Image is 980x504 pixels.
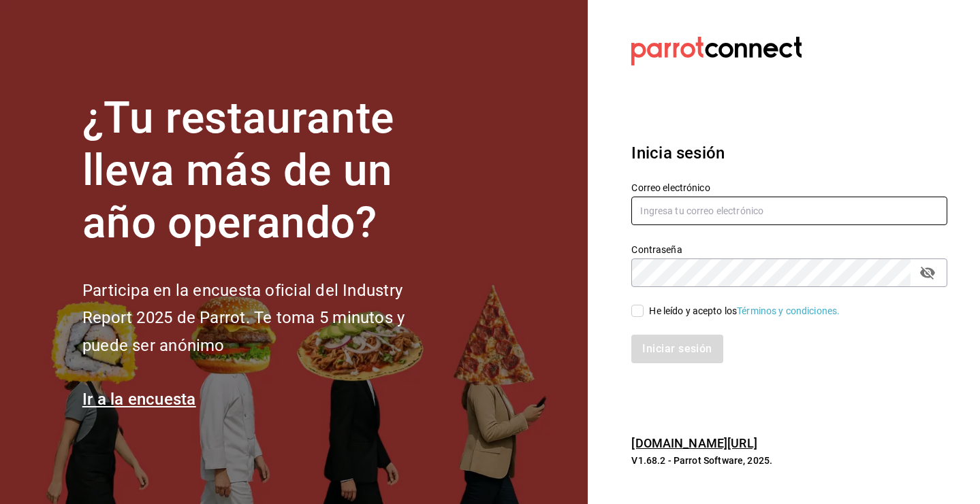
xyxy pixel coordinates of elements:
[631,454,947,467] p: V1.68.2 - Parrot Software, 2025.
[737,305,840,316] a: Términos y condiciones.
[82,93,450,249] h1: ¿Tu restaurante lleva más de un año operando?
[631,183,947,192] label: Correo electrónico
[631,436,757,450] a: [DOMAIN_NAME][URL]
[631,141,947,165] h3: Inicia sesión
[631,245,947,254] label: Contraseña
[631,197,947,225] input: Ingresa tu correo electrónico
[82,277,450,360] h2: Participa en la encuesta oficial del Industry Report 2025 de Parrot. Te toma 5 minutos y puede se...
[916,261,939,284] button: passwordField
[82,390,196,409] a: Ir a la encuesta
[649,304,840,318] div: He leído y acepto los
